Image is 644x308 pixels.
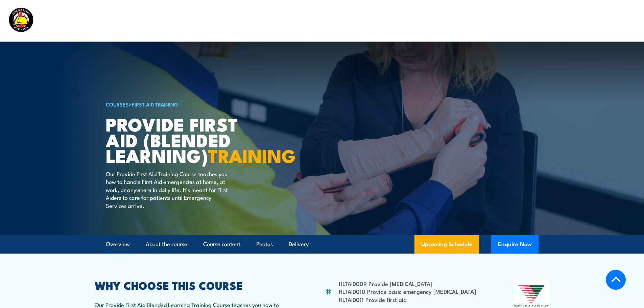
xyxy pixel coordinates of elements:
li: HLTAID011 Provide first aid [339,295,476,303]
a: Delivery [289,235,309,253]
h6: > [106,100,273,108]
a: Photos [256,235,273,253]
h2: WHY CHOOSE THIS COURSE [95,280,292,290]
a: Overview [106,235,130,253]
button: Enquire Now [491,235,539,254]
a: First Aid Training [132,100,178,108]
a: About Us [468,12,493,30]
a: Course Calendar [313,12,358,30]
li: HLTAID009 Provide [MEDICAL_DATA] [339,280,476,287]
strong: TRAINING [208,141,296,169]
a: News [508,12,523,30]
a: Learner Portal [538,12,576,30]
a: Emergency Response Services [373,12,453,30]
li: HLTAID010 Provide basic emergency [MEDICAL_DATA] [339,287,476,295]
a: Course content [203,235,240,253]
h1: Provide First Aid (Blended Learning) [106,116,273,163]
p: Our Provide First Aid Training Course teaches you how to handle First Aid emergencies at home, at... [106,170,229,209]
a: COURSES [106,100,129,108]
a: Contact [591,12,612,30]
a: Upcoming Schedule [414,235,479,254]
a: Courses [277,12,298,30]
a: About the course [146,235,187,253]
